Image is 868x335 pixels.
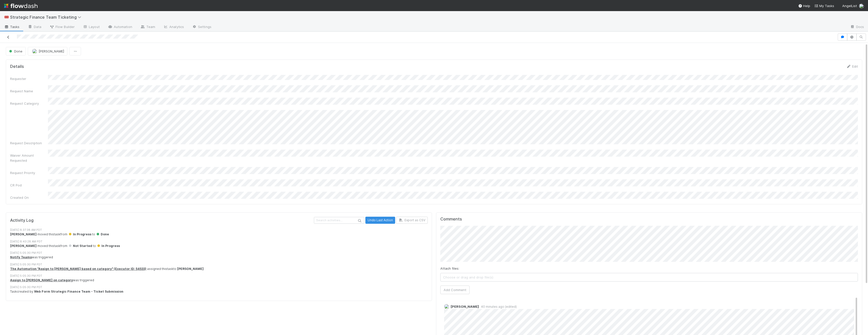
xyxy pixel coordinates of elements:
strong: [PERSON_NAME] [10,244,37,248]
div: Help [798,3,810,8]
span: Done [8,49,22,53]
span: Strategic Finance Team Ticketing [10,15,84,20]
a: The Automation "Assign to [PERSON_NAME] based on category" (Executor ID: 54533) [10,267,146,271]
button: Undo Last Action [365,217,395,224]
a: Automation [104,23,136,31]
div: [DATE] 5:05:30 PM PDT [10,274,428,278]
span: In Progress [68,232,91,236]
a: Edit [846,64,858,68]
span: Done [96,232,109,236]
button: Export as CSV [396,217,428,224]
span: AngelList [842,4,857,8]
span: Tasks [4,24,20,29]
label: Attach files: [440,266,459,271]
strong: Web Form Strategic Finance Team - Ticket Submission [34,290,123,293]
div: Request Description [10,141,48,146]
span: My Tasks [814,4,834,8]
div: Waiver Amount Requested [10,153,48,163]
div: Request Category [10,101,48,106]
div: [DATE] 8:37:38 AM PDT [10,228,428,232]
strong: [PERSON_NAME] [177,267,204,271]
span: [PERSON_NAME] [39,49,64,53]
span: Choose or drag and drop file(s) [441,273,858,281]
h5: Activity Log [10,218,313,223]
div: Task created by [10,289,428,294]
div: [DATE] 8:43:28 AM PDT [10,239,428,244]
a: Settings [188,23,215,31]
div: Request Name [10,89,48,94]
div: [DATE] 5:05:30 PM PDT [10,285,428,289]
div: Request Priority [10,170,48,175]
button: Add Comment [440,286,470,294]
div: [DATE] 5:05:30 PM PDT [10,262,428,267]
img: logo-inverted-e16ddd16eac7371096b0.svg [4,2,38,10]
img: avatar_aa4fbed5-f21b-48f3-8bdd-57047a9d59de.png [32,49,37,54]
a: My Tasks [814,3,834,8]
div: CR Pod [10,183,48,188]
div: was triggered [10,278,428,283]
div: Created On [10,195,48,200]
button: [PERSON_NAME] [28,47,67,55]
a: Team [136,23,159,31]
span: [PERSON_NAME] [451,304,479,309]
a: Docs [846,23,868,31]
h5: Comments [440,217,858,222]
a: Assign to [PERSON_NAME] on category [10,278,73,282]
div: was triggered [10,255,428,260]
a: Flow Builder [45,23,79,31]
div: [DATE] 5:05:30 PM PDT [10,251,428,255]
span: In Progress [97,244,120,248]
span: 🎟️ [4,15,9,19]
a: Data [24,23,45,31]
a: Analytics [159,23,188,31]
img: avatar_aa4fbed5-f21b-48f3-8bdd-57047a9d59de.png [859,4,864,9]
img: avatar_a669165c-e543-4b1d-ab80-0c2a52253154.png [444,304,449,309]
span: Not Started [68,244,92,248]
h5: Details [10,64,24,69]
div: Requester [10,76,48,81]
button: Done [6,47,26,55]
div: assigned this task to [10,267,428,271]
span: Flow Builder [49,24,75,29]
input: Search activities... [314,217,364,224]
a: Layout [79,23,104,31]
div: moved this task from to [10,244,428,248]
a: Notify Teams [10,255,32,259]
span: 40 minutes ago (edited) [479,305,517,309]
strong: [PERSON_NAME] [10,232,37,236]
div: moved this task from to [10,232,428,237]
